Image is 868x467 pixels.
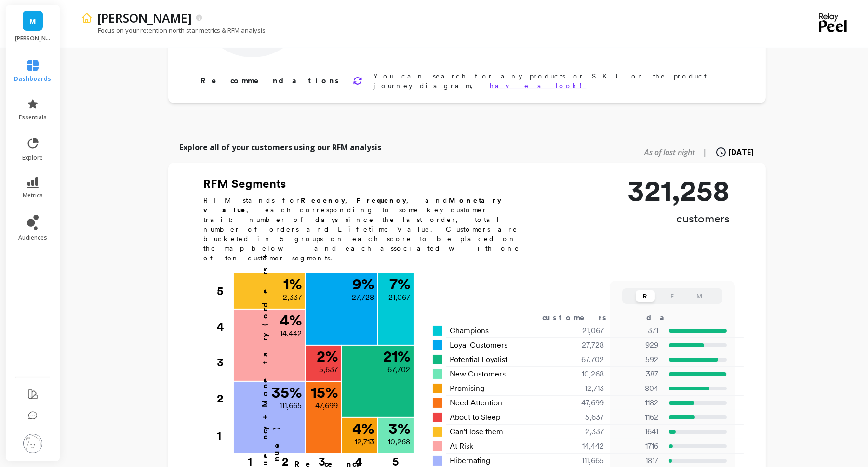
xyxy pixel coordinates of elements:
b: Frequency [357,196,407,204]
div: 12,713 [547,383,615,394]
p: maude [97,10,192,26]
img: profile picture [23,434,42,453]
div: 4 [217,309,233,345]
img: header icon [81,12,93,24]
span: Champions [450,325,489,337]
span: essentials [19,114,47,121]
p: You can search for any products or SKU on the product journey diagram, [374,71,735,91]
div: 27,728 [547,339,615,351]
div: 5 [217,273,233,309]
div: 2 [217,381,233,416]
span: Potential Loyalist [450,354,508,365]
p: 371 [616,325,658,337]
span: As of last night [645,147,695,157]
div: 10,268 [547,368,615,380]
div: 5 [377,454,414,464]
p: 4 % [353,421,374,436]
div: 2,337 [547,426,615,438]
p: 21 % [384,349,411,364]
div: 1 [217,417,233,454]
p: 15 % [311,385,338,400]
span: | [703,146,708,158]
div: 4 [340,454,377,464]
p: 387 [616,368,658,380]
p: 47,699 [316,400,338,412]
p: 1162 [616,412,658,423]
div: 111,665 [547,455,615,467]
p: 35 % [272,385,302,400]
p: 1716 [616,441,658,452]
div: 67,702 [547,354,615,365]
p: 3 % [389,421,411,436]
span: explore [23,154,43,162]
p: 2,337 [283,292,302,303]
p: 592 [616,354,658,365]
p: 21,067 [389,292,411,303]
span: Can't lose them [450,426,504,438]
span: At Risk [450,441,474,452]
span: Need Attention [450,397,503,409]
p: 321,258 [628,176,730,205]
p: 27,728 [352,292,374,303]
p: 1641 [616,426,658,438]
span: dashboards [14,75,52,83]
p: 1182 [616,397,658,409]
div: days [646,312,686,324]
span: metrics [23,192,43,199]
p: 67,702 [388,364,411,376]
p: 1 % [284,276,302,292]
div: 47,699 [547,397,615,409]
p: 9 % [353,276,374,292]
p: 10,268 [388,436,411,448]
p: RFM stands for , , and , each corresponding to some key customer trait: number of days since the ... [204,195,532,263]
div: 21,067 [547,325,615,337]
div: 5,637 [547,412,615,423]
p: 2 % [317,349,338,364]
p: 1817 [616,455,658,467]
span: Loyal Customers [450,339,508,351]
span: audiences [18,234,47,242]
button: R [636,290,655,302]
div: 3 [304,454,340,464]
span: New Customers [450,368,506,380]
button: F [663,290,682,302]
p: 929 [616,339,658,351]
span: Hibernating [450,455,491,467]
b: Recency [301,196,346,204]
p: 4 % [280,312,302,328]
p: 12,713 [355,436,374,448]
div: 2 [267,454,304,464]
p: Focus on your retention north star metrics & RFM analysis [81,26,266,35]
div: 1 [230,454,270,464]
p: customers [628,211,730,226]
span: About to Sleep [450,412,501,423]
div: 14,442 [547,441,615,452]
p: Explore all of your customers using our RFM analysis [180,142,382,153]
h2: RFM Segments [204,176,532,192]
p: 14,442 [280,328,302,339]
span: Promising [450,383,485,394]
p: 5,637 [320,364,338,376]
p: 804 [616,383,658,394]
p: 111,665 [280,400,302,412]
a: have a look! [490,82,587,90]
div: customers [542,312,620,324]
div: 3 [217,345,233,380]
p: maude [15,35,51,42]
button: M [690,290,709,302]
span: [DATE] [729,146,754,158]
span: M [29,15,36,26]
p: Recommendations [201,75,341,87]
p: 7 % [390,276,411,292]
